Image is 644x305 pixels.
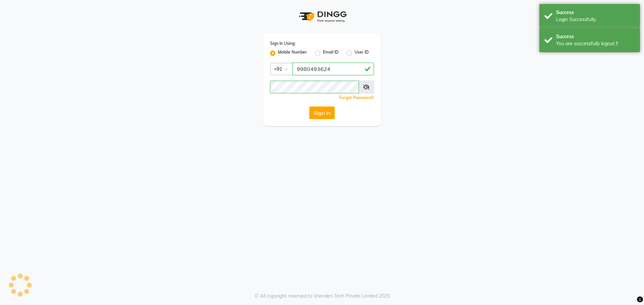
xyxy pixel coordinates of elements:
[339,95,374,100] a: Forgot Password?
[270,81,359,93] input: Username
[270,41,296,47] label: Sign In Using:
[556,33,635,40] div: Success
[292,63,374,75] input: Username
[278,49,307,57] label: Mobile Number
[556,9,635,16] div: Success
[556,16,635,23] div: Login Successfully.
[323,49,338,57] label: Email ID
[355,49,369,57] label: User ID
[309,106,335,119] button: Sign In
[556,40,635,47] div: You are successfully logout !!
[295,7,349,26] img: logo1.svg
